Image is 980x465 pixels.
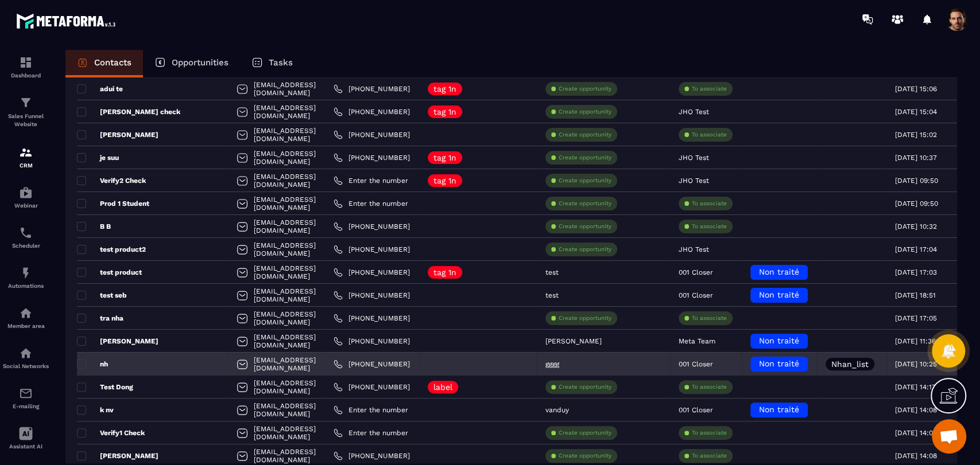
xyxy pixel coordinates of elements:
[3,47,49,87] a: formationformationDashboard
[334,130,410,139] a: [PHONE_NUMBER]
[334,153,410,162] a: [PHONE_NUMBER]
[334,360,410,369] a: [PHONE_NUMBER]
[692,314,727,322] p: To associate
[895,268,937,276] p: [DATE] 17:03
[19,96,33,110] img: formation
[77,245,146,254] p: test product2
[895,314,937,322] p: [DATE] 17:05
[77,153,119,162] p: je suu
[545,337,602,345] p: [PERSON_NAME]
[895,291,936,299] p: [DATE] 18:51
[240,50,304,77] a: Tasks
[559,429,611,437] p: Create opportunity
[679,108,709,116] p: JHO Test
[3,137,49,177] a: formationformationCRM
[3,257,49,298] a: automationsautomationsAutomations
[692,85,727,93] p: To associate
[334,268,410,277] a: [PHONE_NUMBER]
[679,177,709,185] p: JHO Test
[334,84,410,93] a: [PHONE_NUMBER]
[692,131,727,139] p: To associate
[77,382,133,392] p: Test Dong
[545,360,559,368] p: gggg
[77,451,158,460] p: [PERSON_NAME]
[895,383,936,391] p: [DATE] 14:17
[3,162,49,169] p: CRM
[759,405,799,414] span: Non traité
[3,202,49,209] p: Webinar
[759,267,799,276] span: Non traité
[16,10,119,32] img: logo
[895,200,938,208] p: [DATE] 09:50
[77,222,111,231] p: B B
[559,452,611,460] p: Create opportunity
[932,419,966,454] div: Mở cuộc trò chuyện
[559,131,611,139] p: Create opportunity
[895,337,936,345] p: [DATE] 11:36
[334,245,410,254] a: [PHONE_NUMBER]
[679,406,713,414] p: 001 Closer
[3,177,49,217] a: automationsautomationsWebinar
[433,154,456,162] p: tag 1n
[334,451,410,460] a: [PHONE_NUMBER]
[895,245,937,253] p: [DATE] 17:04
[559,245,611,253] p: Create opportunity
[77,405,114,415] p: k nv
[545,406,569,414] p: vanduy
[679,154,709,162] p: JHO Test
[433,177,456,185] p: tag 1n
[172,57,228,68] p: Opportunities
[3,323,49,329] p: Member area
[3,403,49,409] p: E-mailing
[559,200,611,208] p: Create opportunity
[65,50,143,77] a: Contacts
[895,154,937,162] p: [DATE] 10:37
[334,107,410,116] a: [PHONE_NUMBER]
[559,222,611,230] p: Create opportunity
[895,429,937,437] p: [DATE] 14:08
[692,222,727,230] p: To associate
[94,57,131,68] p: Contacts
[433,268,456,276] p: tag 1n
[19,56,33,69] img: formation
[895,108,937,116] p: [DATE] 15:04
[19,346,33,360] img: social-network
[334,314,410,323] a: [PHONE_NUMBER]
[545,291,559,299] p: test
[3,72,49,79] p: Dashboard
[334,337,410,346] a: [PHONE_NUMBER]
[692,429,727,437] p: To associate
[759,359,799,368] span: Non traité
[3,363,49,369] p: Social Networks
[77,107,180,116] p: [PERSON_NAME] check
[3,112,49,128] p: Sales Funnel Website
[269,57,293,68] p: Tasks
[433,85,456,93] p: tag 1n
[334,291,410,300] a: [PHONE_NUMBER]
[692,452,727,460] p: To associate
[77,130,158,139] p: [PERSON_NAME]
[433,383,452,391] p: label
[19,306,33,320] img: automations
[831,360,869,368] p: Nhan_list
[3,298,49,338] a: automationsautomationsMember area
[334,382,410,392] a: [PHONE_NUMBER]
[692,383,727,391] p: To associate
[77,428,145,437] p: Verify1 Check
[77,337,158,346] p: [PERSON_NAME]
[679,291,713,299] p: 001 Closer
[679,360,713,368] p: 001 Closer
[895,131,937,139] p: [DATE] 15:02
[19,226,33,240] img: scheduler
[679,337,715,345] p: Meta Team
[679,245,709,253] p: JHO Test
[559,154,611,162] p: Create opportunity
[77,360,108,369] p: nh
[3,217,49,257] a: schedulerschedulerScheduler
[679,268,713,276] p: 001 Closer
[77,314,123,323] p: tra nha
[545,268,559,276] p: test
[3,243,49,249] p: Scheduler
[3,378,49,418] a: emailemailE-mailing
[19,146,33,159] img: formation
